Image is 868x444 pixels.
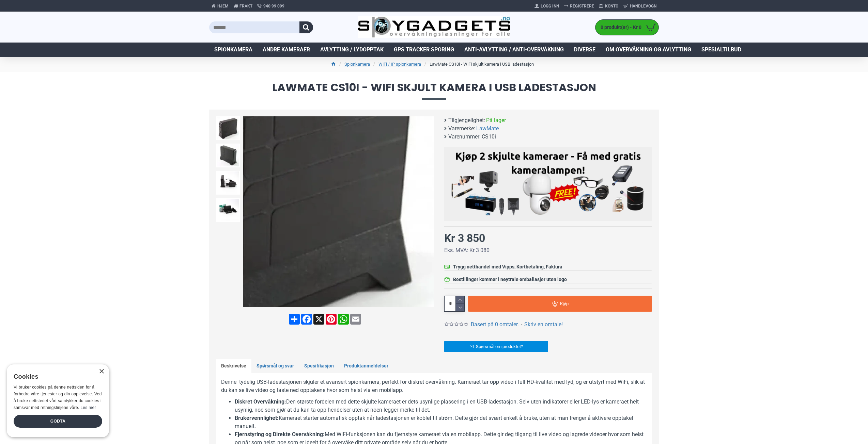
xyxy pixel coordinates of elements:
[561,1,596,12] a: Registrere
[216,198,240,222] img: LawMate CS10i - WiFi skjult kamera i USB ladestasjon
[288,314,300,325] a: Share
[630,3,656,9] span: Handlevogn
[601,43,696,57] a: Om overvåkning og avlytting
[453,276,567,283] div: Bestillinger kommer i nøytrale emballasjer uten logo
[345,301,348,303] span: Go to slide 4
[605,3,618,9] span: Konto
[595,24,643,31] span: 0 produkt(er) - Kr 0
[464,46,564,54] span: Anti-avlytting / Anti-overvåkning
[216,359,251,373] a: Beskrivelse
[378,61,421,68] a: WiFi / IP spionkamera
[235,414,647,430] li: Kameraet starter automatisk opptak når ladestasjonen er koblet til strøm. Dette gjør det svært en...
[214,46,252,54] span: Spionkamera
[243,116,434,307] img: LawMate CS10i - WiFi skjult kamera i USB ladestasjon
[459,43,569,57] a: Anti-avlytting / Anti-overvåkning
[701,46,741,54] span: Spesialtilbud
[216,171,240,195] img: LawMate CS10i - WiFi skjult kamera i USB ladestasjon
[299,359,339,373] a: Spesifikasjon
[482,133,496,141] span: CS10i
[239,3,252,9] span: Frakt
[560,301,569,306] span: Kjøp
[486,116,506,125] span: På lager
[325,314,337,325] a: Pinterest
[448,116,485,125] b: Tilgjengelighet:
[14,415,102,428] div: Godta
[315,43,389,57] a: Avlytting / Lydopptak
[476,125,499,133] a: LawMate
[337,314,350,325] a: WhatsApp
[340,301,343,303] span: Go to slide 3
[258,43,315,57] a: Andre kameraer
[235,398,647,414] li: Den største fordelen med dette skjulte kameraet er dets usynlige plassering i en USB-ladestasjon....
[263,3,284,9] span: 940 99 099
[449,150,647,215] img: Kjøp 2 skjulte kameraer – Få med gratis kameralampe!
[389,43,459,57] a: GPS Tracker Sporing
[339,359,393,373] a: Produktanmeldelser
[570,3,594,9] span: Registrere
[300,314,313,325] a: Facebook
[358,16,511,38] img: SpyGadgets.no
[532,1,561,12] a: Logg Inn
[521,321,522,328] b: -
[524,320,563,329] a: Skriv en omtale!
[448,125,475,133] b: Varemerke:
[453,263,562,270] div: Trygg netthandel med Vipps, Kortbetaling, Faktura
[209,43,258,57] a: Spionkamera
[344,61,370,68] a: Spionkamera
[320,46,384,54] span: Avlytting / Lydopptak
[606,46,691,54] span: Om overvåkning og avlytting
[394,46,454,54] span: GPS Tracker Sporing
[313,314,325,325] a: X
[444,341,548,352] a: Spørsmål om produktet?
[569,43,601,57] a: Diverse
[574,46,595,54] span: Diverse
[444,230,485,246] div: Kr 3 850
[335,301,337,303] span: Go to slide 2
[221,378,647,394] p: Denne tydelig USB-ladestasjonen skjuler et avansert spionkamera, perfekt for diskret overvåkning....
[243,206,255,218] div: Previous slide
[217,3,229,9] span: Hjem
[14,385,102,410] span: Vi bruker cookies på denne nettsiden for å forbedre våre tjenester og din opplevelse. Ved å bruke...
[216,116,240,140] img: LawMate CS10i - WiFi skjult kamera i USB ladestasjon
[209,82,659,99] span: LawMate CS10i - WiFi skjult kamera i USB ladestasjon
[596,1,621,12] a: Konto
[80,405,96,410] a: Les mer, opens a new window
[216,144,240,167] img: LawMate CS10i - WiFi skjult kamera i USB ladestasjon
[235,415,279,421] b: Brukervennlighet:
[541,3,559,9] span: Logg Inn
[595,20,658,35] a: 0 produkt(er) - Kr 0
[251,359,299,373] a: Spørsmål og svar
[263,46,310,54] span: Andre kameraer
[14,369,98,384] div: Cookies
[696,43,746,57] a: Spesialtilbud
[448,133,481,141] b: Varenummer:
[422,206,434,218] div: Next slide
[235,431,325,438] b: Fjernstyring og Direkte Overvåkning:
[235,398,286,405] b: Diskret Overvåkning:
[350,314,362,325] a: Email
[99,369,104,374] div: Close
[471,320,519,329] a: Basert på 0 omtaler.
[329,301,332,303] span: Go to slide 1
[621,1,659,12] a: Handlevogn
